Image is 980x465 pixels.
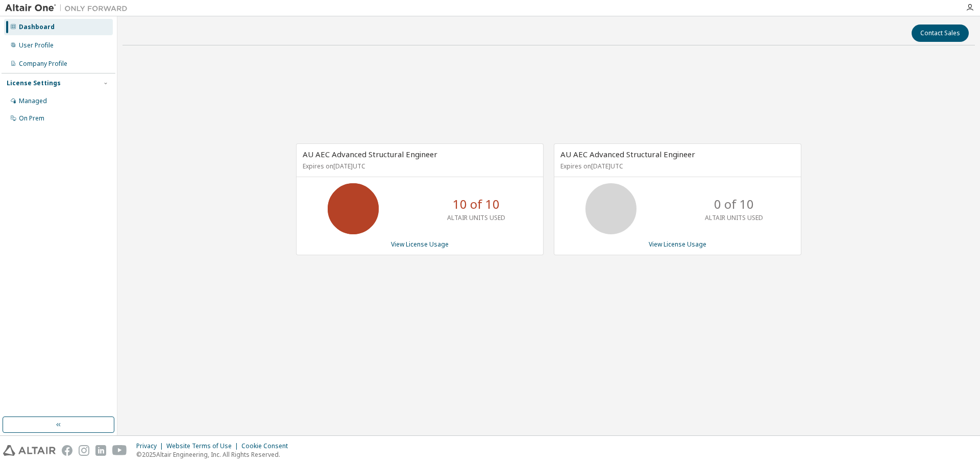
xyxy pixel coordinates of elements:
p: ALTAIR UNITS USED [705,213,763,222]
div: Dashboard [19,23,55,31]
img: altair_logo.svg [3,445,56,456]
div: License Settings [7,79,61,87]
div: Company Profile [19,60,67,68]
p: ALTAIR UNITS USED [447,213,505,222]
div: Cookie Consent [241,442,294,450]
a: View License Usage [391,240,449,249]
button: Contact Sales [912,25,969,42]
img: instagram.svg [79,445,89,456]
div: On Prem [19,114,44,123]
div: User Profile [19,41,54,50]
p: 0 of 10 [714,195,754,213]
img: facebook.svg [62,445,72,456]
a: View License Usage [649,240,706,249]
span: AU AEC Advanced Structural Engineer [560,149,695,159]
span: AU AEC Advanced Structural Engineer [303,149,437,159]
p: 10 of 10 [453,195,500,213]
p: Expires on [DATE] UTC [560,162,792,170]
img: youtube.svg [112,445,127,456]
div: Managed [19,97,47,105]
p: Expires on [DATE] UTC [303,162,534,170]
div: Website Terms of Use [166,442,241,450]
img: linkedin.svg [95,445,106,456]
p: © 2025 Altair Engineering, Inc. All Rights Reserved. [136,450,294,459]
div: Privacy [136,442,166,450]
img: Altair One [5,3,133,13]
